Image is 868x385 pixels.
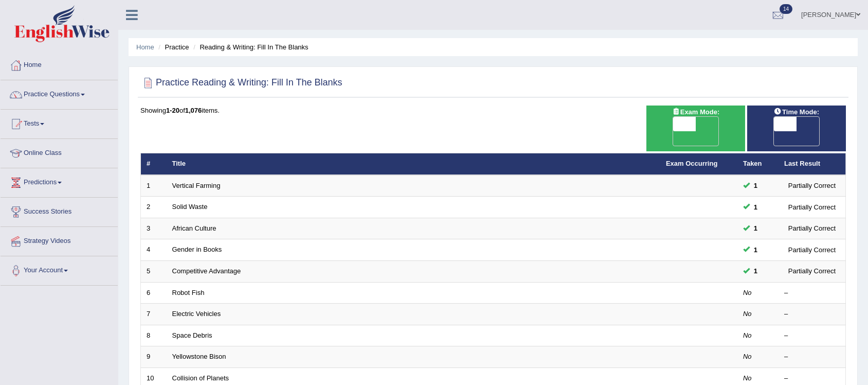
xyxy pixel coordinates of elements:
span: Time Mode: [770,107,823,117]
td: 7 [141,304,167,325]
a: Competitive Advantage [172,267,241,275]
a: Space Debris [172,331,212,339]
b: 1,076 [185,107,202,114]
a: Practice Questions [1,80,118,106]
a: Home [1,51,118,77]
td: 2 [141,197,167,218]
td: 3 [141,218,167,239]
div: Partially Correct [784,180,840,191]
span: 14 [780,4,792,14]
th: Taken [737,153,779,175]
a: Success Stories [1,198,118,223]
div: Partially Correct [784,266,840,276]
h2: Practice Reading & Writing: Fill In The Blanks [140,75,342,91]
span: Exam Mode: [668,107,724,117]
em: No [743,289,752,296]
td: 6 [141,282,167,304]
a: Tests [1,110,118,135]
div: Show exams occurring in exams [646,106,745,151]
a: Home [136,43,154,51]
li: Practice [156,42,189,52]
span: You can still take this question [750,266,762,276]
div: Partially Correct [784,202,840,213]
span: You can still take this question [750,202,762,213]
em: No [743,353,752,360]
div: Showing of items. [140,106,846,115]
th: # [141,153,167,175]
a: Solid Waste [172,203,208,211]
th: Last Result [779,153,846,175]
span: You can still take this question [750,244,762,255]
div: – [784,309,840,319]
div: Partially Correct [784,244,840,255]
a: Strategy Videos [1,227,118,253]
span: You can still take this question [750,180,762,191]
a: Vertical Farming [172,182,221,189]
div: – [784,331,840,341]
td: 1 [141,175,167,197]
td: 4 [141,239,167,261]
em: No [743,331,752,339]
td: 9 [141,346,167,368]
div: – [784,374,840,383]
a: Gender in Books [172,246,222,253]
span: You can still take this question [750,223,762,234]
a: Electric Vehicles [172,310,221,318]
div: – [784,288,840,298]
em: No [743,310,752,318]
a: Exam Occurring [666,160,717,167]
td: 5 [141,261,167,283]
div: – [784,352,840,362]
a: Online Class [1,139,118,165]
b: 1-20 [166,107,179,114]
a: Collision of Planets [172,374,229,382]
a: Predictions [1,168,118,194]
a: Robot Fish [172,289,205,296]
a: African Culture [172,224,216,232]
a: Your Account [1,256,118,282]
a: Yellowstone Bison [172,353,226,360]
em: No [743,374,752,382]
div: Partially Correct [784,223,840,234]
li: Reading & Writing: Fill In The Blanks [191,42,308,52]
th: Title [167,153,660,175]
td: 8 [141,325,167,346]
